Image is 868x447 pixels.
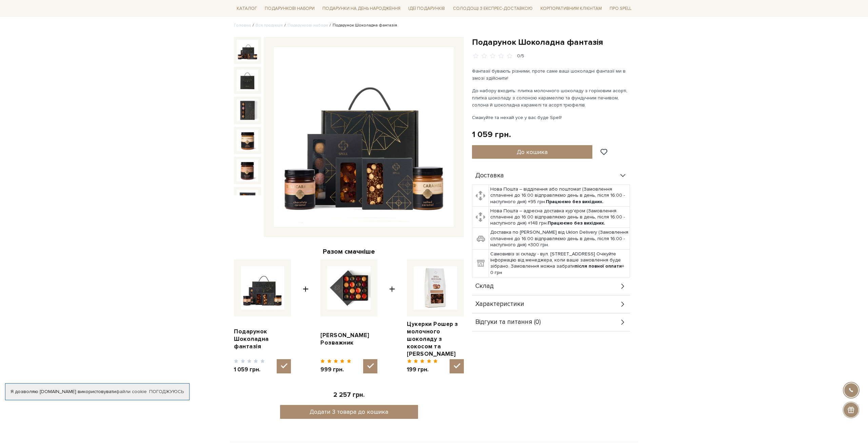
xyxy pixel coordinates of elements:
img: Подарунок Шоколадна фантазія [241,266,284,310]
a: Каталог [234,3,260,14]
span: 2 257 грн. [333,391,364,399]
b: після повної оплати [575,263,622,269]
h1: Подарунок Шоколадна фантазія [472,37,634,47]
a: файли cookie [116,389,147,394]
img: Подарунок Шоколадна фантазія [237,99,258,121]
a: Погоджуюсь [149,389,184,395]
img: Подарунок Шоколадна фантазія [237,190,258,211]
span: + [389,259,395,374]
a: Подарунок Шоколадна фантазія [234,328,291,350]
span: 1 059 грн. [234,366,265,373]
p: Фантазії бувають різними, проте саме ваші шоколадні фантазії ми в змозі здійснити! [472,67,631,82]
b: Працюємо без вихідних. [548,220,605,226]
span: 199 грн. [407,366,438,373]
span: Склад [475,283,494,289]
span: Характеристики [475,301,524,307]
a: [PERSON_NAME] Розважник [320,332,377,347]
td: Нова Пошта – відділення або поштомат (Замовлення сплаченні до 16:00 відправляємо день в день, піс... [489,185,630,207]
span: Доставка [475,173,504,179]
td: Нова Пошта – адресна доставка кур'єром (Замовлення сплаченні до 16:00 відправляємо день в день, п... [489,206,630,228]
div: Разом смачніше [234,247,464,256]
img: Подарунок Шоколадна фантазія [237,70,258,91]
div: 0/5 [517,53,524,59]
span: До кошика [517,148,548,156]
button: До кошика [472,145,592,159]
a: Цукерки Рошер з молочного шоколаду з кокосом та [PERSON_NAME] [407,320,464,358]
img: Подарунок Шоколадна фантазія [237,159,258,181]
span: Відгуки та питання (0) [475,319,541,325]
div: Я дозволяю [DOMAIN_NAME] використовувати [5,389,189,395]
span: 999 грн. [320,366,351,373]
td: Доставка по [PERSON_NAME] від Uklon Delivery (Замовлення сплаченні до 16:00 відправляємо день в д... [489,228,630,250]
p: До набору входить: плитка молочного шоколаду з горіховим асорті, плитка шоколаду з солоною караме... [472,87,631,109]
img: Сет цукерок Розважник [327,266,371,310]
p: Смакуйте та нехай усе у вас буде Spell! [472,114,631,121]
span: + [303,259,309,374]
img: Цукерки Рошер з молочного шоколаду з кокосом та мигдалем [414,266,457,310]
img: Подарунок Шоколадна фантазія [237,130,258,151]
a: Подарунки на День народження [320,3,403,14]
a: Ідеї подарунків [406,3,448,14]
button: Додати 3 товара до кошика [280,405,418,419]
a: Солодощі з експрес-доставкою [450,3,535,14]
a: Вся продукція [256,23,283,28]
a: Подарункові набори [262,3,317,14]
div: 1 059 грн. [472,129,511,140]
b: Працюємо без вихідних. [546,199,604,205]
img: Подарунок Шоколадна фантазія [237,40,258,61]
a: Подарункові набори [288,23,328,28]
li: Подарунок Шоколадна фантазія [328,22,397,28]
img: Подарунок Шоколадна фантазія [274,47,454,227]
a: Корпоративним клієнтам [538,3,605,14]
td: Самовивіз зі складу - вул. [STREET_ADDRESS] Очікуйте інформацію від менеджера, коли ваше замовлен... [489,250,630,277]
a: Про Spell [607,3,634,14]
a: Головна [234,23,251,28]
